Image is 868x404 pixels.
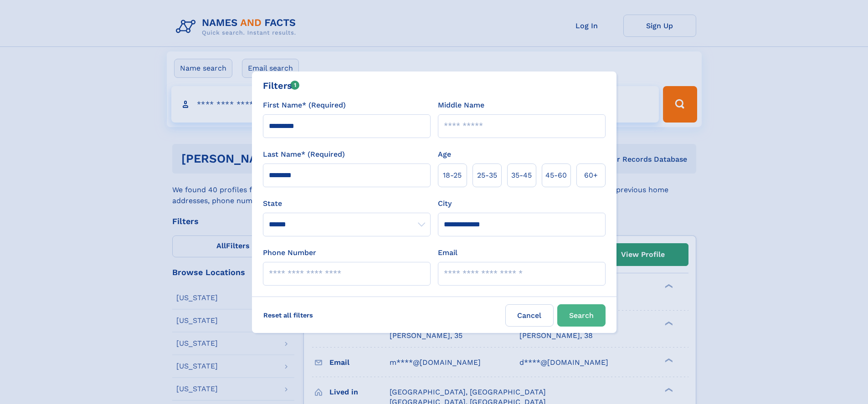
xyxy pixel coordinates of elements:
label: State [263,198,431,209]
label: City [438,198,452,209]
span: 45‑60 [545,170,567,181]
span: 60+ [584,170,598,181]
label: Cancel [505,304,554,327]
span: 25‑35 [477,170,497,181]
span: 18‑25 [443,170,462,181]
label: Email [438,247,457,258]
label: First Name* (Required) [263,100,346,111]
label: Age [438,149,451,160]
div: Filters [263,79,300,92]
label: Phone Number [263,247,316,258]
button: Search [557,304,606,327]
label: Middle Name [438,100,484,111]
label: Last Name* (Required) [263,149,345,160]
label: Reset all filters [257,304,319,326]
span: 35‑45 [511,170,532,181]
